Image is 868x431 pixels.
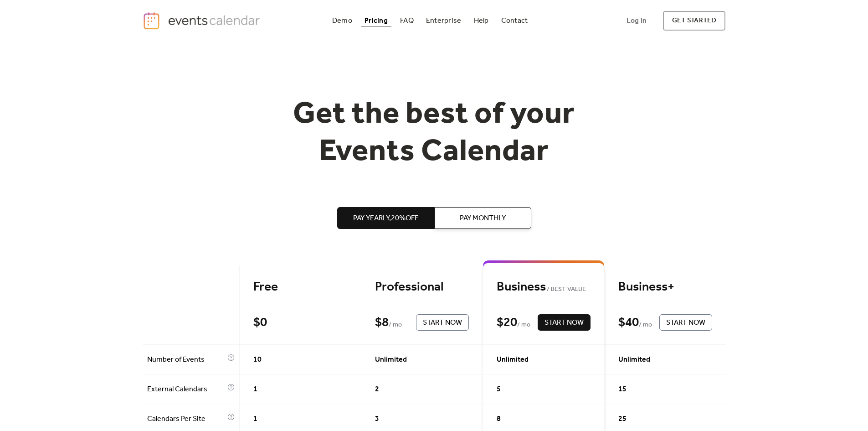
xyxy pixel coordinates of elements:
[143,11,263,30] a: home
[375,384,379,395] span: 2
[332,18,352,23] div: Demo
[389,320,402,331] span: / mo
[253,414,257,425] span: 1
[253,384,257,395] span: 1
[400,18,414,23] div: FAQ
[375,315,389,331] div: $ 8
[544,317,584,328] span: Start Now
[639,320,652,331] span: / mo
[663,11,725,31] a: get started
[253,354,262,365] span: 10
[546,284,586,295] span: BEST VALUE
[460,213,506,224] span: Pay Monthly
[659,314,712,331] button: Start Now
[497,279,591,295] div: Business
[147,414,225,425] span: Calendars Per Site
[497,384,501,395] span: 5
[666,317,705,328] span: Start Now
[474,18,489,23] div: Help
[470,15,493,27] a: Help
[618,354,650,365] span: Unlimited
[147,384,225,395] span: External Calendars
[259,96,609,171] h1: Get the best of your Events Calendar
[618,384,627,395] span: 15
[538,314,591,331] button: Start Now
[618,315,639,331] div: $ 40
[253,279,347,295] div: Free
[353,213,418,224] span: Pay Yearly, 20% off
[501,18,528,23] div: Contact
[517,320,530,331] span: / mo
[497,354,529,365] span: Unlimited
[147,354,225,365] span: Number of Events
[375,354,407,365] span: Unlimited
[434,207,531,229] button: Pay Monthly
[618,279,712,295] div: Business+
[497,414,501,425] span: 8
[617,11,656,31] a: Log In
[253,315,267,331] div: $ 0
[426,18,461,23] div: Enterprise
[422,15,465,27] a: Enterprise
[329,15,356,27] a: Demo
[375,279,469,295] div: Professional
[396,15,417,27] a: FAQ
[498,15,532,27] a: Contact
[618,414,627,425] span: 25
[497,315,517,331] div: $ 20
[423,317,462,328] span: Start Now
[361,15,391,27] a: Pricing
[365,18,388,23] div: Pricing
[375,414,379,425] span: 3
[337,207,434,229] button: Pay Yearly,20%off
[416,314,469,331] button: Start Now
